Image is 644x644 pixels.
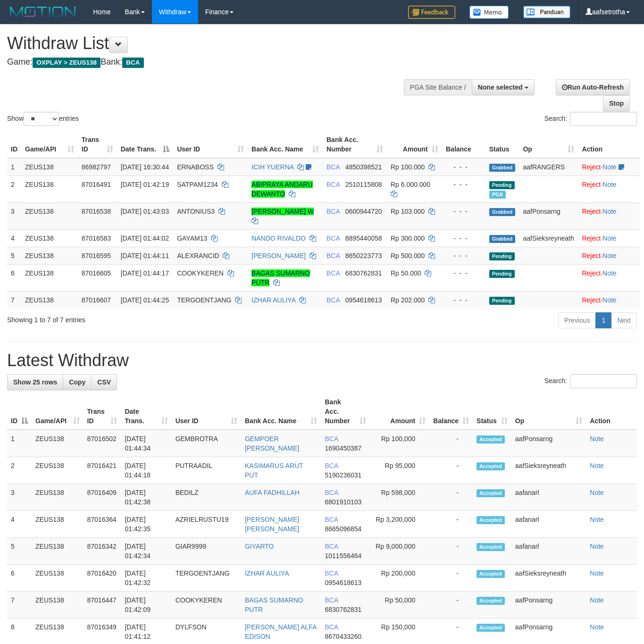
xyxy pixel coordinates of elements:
[345,252,382,259] span: Copy 8650223773 to clipboard
[321,393,370,430] th: Bank Acc. Number: activate to sort column ascending
[177,208,215,215] span: ANTONIUS3
[7,565,32,592] td: 6
[391,163,425,171] span: Rp 100.000
[578,229,640,247] td: ·
[245,596,303,613] a: BAGAS SUMARNO PUTR
[477,489,505,497] span: Accepted
[82,181,111,188] span: 87016491
[345,269,382,277] span: Copy 6830762831 to clipboard
[84,592,121,619] td: 87016447
[7,229,21,247] td: 4
[429,430,473,457] td: -
[245,569,289,577] a: IZHAR AULIYA
[121,430,171,457] td: [DATE] 01:44:34
[245,462,303,479] a: KASIMARUS ARUT PUT
[489,208,516,216] span: Grabbed
[7,176,21,202] td: 2
[511,565,586,592] td: aafSieksreyneath
[578,202,640,229] td: ·
[469,6,509,19] img: Button%20Memo.svg
[173,131,248,158] th: User ID: activate to sort column ascending
[519,229,578,247] td: aafSieksreyneath
[32,484,84,511] td: ZEUS138
[7,34,420,53] h1: Withdraw List
[245,516,299,533] a: [PERSON_NAME] [PERSON_NAME]
[172,538,241,565] td: GIAR9999
[370,484,429,511] td: Rp 598,000
[7,264,21,291] td: 6
[582,234,601,242] a: Reject
[172,511,241,538] td: AZRIELRUSTU19
[582,208,601,215] a: Reject
[325,623,338,631] span: BCA
[84,538,121,565] td: 87016342
[325,569,338,577] span: BCA
[7,592,32,619] td: 7
[602,252,617,259] a: Note
[32,457,84,484] td: ZEUS138
[121,269,169,277] span: [DATE] 01:44:17
[391,269,421,277] span: Rp 50.000
[251,208,314,215] a: [PERSON_NAME] W
[489,181,515,189] span: Pending
[325,498,361,506] span: Copy 6801910103 to clipboard
[177,181,218,188] span: SATPAM1234
[91,374,117,390] a: CSV
[325,552,361,560] span: Copy 1011556464 to clipboard
[7,484,32,511] td: 3
[84,511,121,538] td: 87016364
[558,312,596,328] a: Previous
[323,131,387,158] th: Bank Acc. Number: activate to sort column ascending
[245,623,317,640] a: [PERSON_NAME] ALFA EDISON
[326,208,340,215] span: BCA
[370,538,429,565] td: Rp 9,000,000
[7,131,21,158] th: ID
[97,378,111,386] span: CSV
[590,516,604,523] a: Note
[489,252,515,260] span: Pending
[21,176,78,202] td: ZEUS138
[117,131,173,158] th: Date Trans.: activate to sort column descending
[489,297,515,305] span: Pending
[121,538,171,565] td: [DATE] 01:42:34
[7,58,420,67] h4: Game: Bank:
[172,592,241,619] td: COOKYKEREN
[177,163,214,171] span: ERNABOSS
[326,252,340,259] span: BCA
[121,208,169,215] span: [DATE] 01:43:03
[477,462,505,470] span: Accepted
[477,516,505,524] span: Accepted
[446,295,482,305] div: - - -
[251,181,312,198] a: ABIPRAYA ANDARU DEWANTO
[7,374,63,390] a: Show 25 rows
[121,296,169,304] span: [DATE] 01:44:25
[391,208,425,215] span: Rp 103.000
[172,393,241,430] th: User ID: activate to sort column ascending
[82,208,111,215] span: 87016538
[446,251,482,260] div: - - -
[21,264,78,291] td: ZEUS138
[325,579,361,586] span: Copy 0954618613 to clipboard
[7,430,32,457] td: 1
[325,435,338,443] span: BCA
[121,393,171,430] th: Date Trans.: activate to sort column ascending
[82,234,111,242] span: 87016583
[582,269,601,277] a: Reject
[602,208,617,215] a: Note
[84,484,121,511] td: 87016409
[511,538,586,565] td: aafanarl
[556,79,630,95] a: Run Auto-Refresh
[429,592,473,619] td: -
[489,270,515,278] span: Pending
[241,393,321,430] th: Bank Acc. Name: activate to sort column ascending
[21,229,78,247] td: ZEUS138
[82,252,111,259] span: 87016595
[429,511,473,538] td: -
[511,511,586,538] td: aafanarl
[485,131,519,158] th: Status
[82,296,111,304] span: 87016607
[511,484,586,511] td: aafanarl
[473,393,511,430] th: Status: activate to sort column ascending
[408,6,455,19] img: Feedback.jpg
[578,158,640,176] td: ·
